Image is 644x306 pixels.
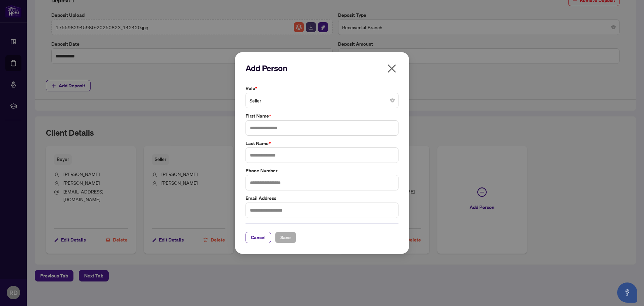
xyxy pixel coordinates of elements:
button: Open asap [617,282,637,303]
label: Phone Number [246,167,398,174]
span: Seller [250,94,394,107]
span: Cancel [251,232,266,243]
h2: Add Person [246,63,398,74]
button: Save [275,232,296,243]
label: First Name [246,112,398,120]
label: Role [246,85,398,92]
label: Email Address [246,194,398,202]
span: close [386,63,397,74]
button: Cancel [246,232,271,243]
span: close-circle [390,98,394,102]
label: Last Name [246,140,398,147]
